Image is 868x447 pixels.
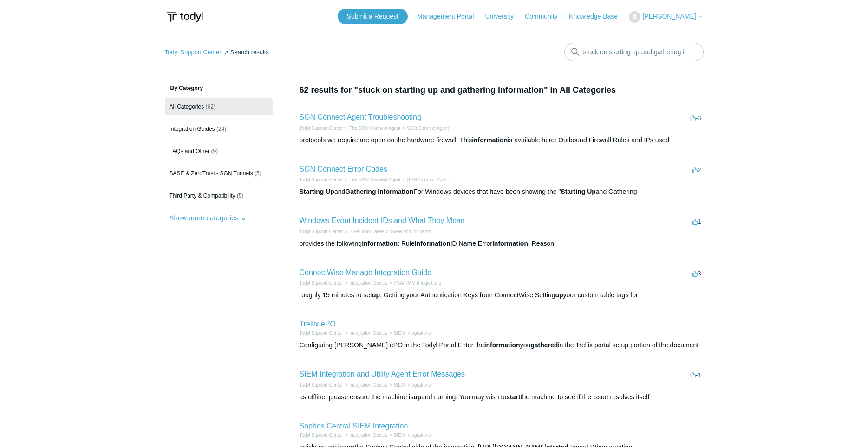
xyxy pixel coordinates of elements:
[387,330,431,337] li: SIEM Integrations
[349,229,384,234] a: SIEM and Cases
[372,291,380,299] em: up
[690,115,701,121] span: -3
[300,125,343,132] li: Todyl Support Center
[216,126,226,132] span: (24)
[394,331,431,336] a: SIEM Integrations
[300,165,387,173] a: SGN Connect Error Codes
[300,84,704,96] h1: 62 results for "stuck on starting up and gathering information" in All Categories
[165,142,273,160] a: FAQs and Other (9)
[255,170,261,177] span: (5)
[690,371,701,378] span: -1
[362,240,398,247] em: information
[349,177,400,182] a: The SGN Connect Agent
[300,331,343,336] a: Todyl Support Center
[391,229,431,234] a: SIEM and Incidents
[300,135,704,145] div: protocols we require are open on the hardware firewall. This is available here: Outbound Firewall...
[300,126,343,131] a: Todyl Support Center
[555,291,563,299] em: up
[349,433,387,438] a: Integration Guides
[378,188,413,195] em: Information
[300,188,324,195] em: Starting
[394,433,431,438] a: SIEM Integrations
[165,120,273,138] a: Integration Guides (24)
[300,370,465,378] a: SIEM Integration and Utility Agent Error Messages
[165,98,273,115] a: All Categories (62)
[343,228,384,235] li: SIEM and Cases
[165,8,204,26] img: Todyl Support Center Help Center home page
[300,228,343,235] li: Todyl Support Center
[300,268,432,276] a: ConnectWise Manage Integration Guide
[165,49,222,56] a: Todyl Support Center
[407,177,449,182] a: SGN Connect Agent
[300,432,343,439] li: Todyl Support Center
[343,330,387,337] li: Integration Guides
[211,148,218,154] span: (9)
[417,12,483,21] a: Management Portal
[300,320,336,328] a: Trellix ePO
[300,290,704,300] div: roughly 15 minutes to set . Getting your Authentication Keys from ConnectWise Setting your custom...
[300,392,704,402] div: as offline, please ensure the machine is and running. You may wish to the machine to see if the i...
[692,218,701,225] span: 1
[387,432,431,439] li: SIEM Integrations
[561,188,585,195] em: Starting
[300,433,343,438] a: Todyl Support Center
[525,12,567,21] a: Community
[300,177,343,182] a: Todyl Support Center
[206,103,215,110] span: (62)
[338,9,408,24] a: Submit a Request
[300,176,343,183] li: Todyl Support Center
[349,281,387,286] a: Integration Guides
[400,125,449,132] li: SGN Connect Agent
[300,330,343,337] li: Todyl Support Center
[413,393,421,401] em: up
[530,341,558,349] em: gathered
[343,176,400,183] li: The SGN Connect Agent
[326,188,334,195] em: Up
[165,209,251,226] button: Show more categories
[349,331,387,336] a: Integration Guides
[506,393,520,401] em: start
[692,166,701,173] span: 2
[394,383,431,388] a: SIEM Integrations
[415,240,450,247] em: Information
[384,228,431,235] li: SIEM and Incidents
[300,229,343,234] a: Todyl Support Center
[170,103,204,110] span: All Categories
[349,383,387,388] a: Integration Guides
[300,340,704,350] div: Configuring [PERSON_NAME] ePO in the Todyl Portal Enter the you in the Trellix portal setup porti...
[569,12,627,21] a: Knowledge Base
[300,382,343,389] li: Todyl Support Center
[349,126,400,131] a: The SGN Connect Agent
[300,422,408,430] a: Sophos Central SIEM Integration
[692,270,701,277] span: 3
[170,126,215,132] span: Integration Guides
[564,43,704,61] input: Search
[587,188,596,195] em: Up
[300,281,343,286] a: Todyl Support Center
[484,341,520,349] em: information
[300,217,465,224] a: Windows Event Incident IDs and What They Mean
[400,176,449,183] li: SGN Connect Agent
[343,432,387,439] li: Integration Guides
[485,12,522,21] a: University
[387,280,441,287] li: PSA/RMM Integrations
[165,165,273,182] a: SASE & ZeroTrust - SGN Tunnels (5)
[300,280,343,287] li: Todyl Support Center
[170,148,210,154] span: FAQs and Other
[300,113,421,121] a: SGN Connect Agent Troubleshooting
[345,188,376,195] em: Gathering
[387,382,431,389] li: SIEM Integrations
[343,280,387,287] li: Integration Guides
[165,187,273,204] a: Third Party & Compatibility (5)
[629,11,703,23] button: [PERSON_NAME]
[170,192,235,199] span: Third Party & Compatibility
[343,125,400,132] li: The SGN Connect Agent
[343,382,387,389] li: Integration Guides
[223,49,269,56] li: Search results
[165,84,273,92] h3: By Category
[394,281,441,286] a: PSA/RMM Integrations
[472,136,508,144] em: information
[165,49,223,56] li: Todyl Support Center
[300,187,704,197] div: and For Windows devices that have been showing the " and Gathering
[300,383,343,388] a: Todyl Support Center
